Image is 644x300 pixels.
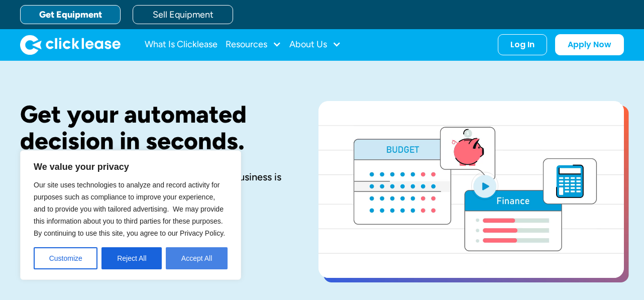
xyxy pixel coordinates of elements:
a: open lightbox [318,101,624,278]
button: Reject All [101,247,162,269]
a: What Is Clicklease [145,35,218,55]
button: Customize [34,247,97,269]
div: About Us [289,35,341,55]
div: We value your privacy [20,150,241,280]
div: Log In [510,40,534,50]
a: home [20,35,121,55]
h1: Get your automated decision in seconds. [20,101,286,154]
img: Blue play button logo on a light blue circular background [471,172,498,200]
img: Clicklease logo [20,35,121,55]
a: Get Equipment [20,5,121,24]
a: Apply Now [555,34,624,55]
div: Resources [226,35,281,55]
a: Sell Equipment [133,5,233,24]
span: Our site uses technologies to analyze and record activity for purposes such as compliance to impr... [34,181,225,237]
p: We value your privacy [34,161,228,173]
button: Accept All [166,247,228,269]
